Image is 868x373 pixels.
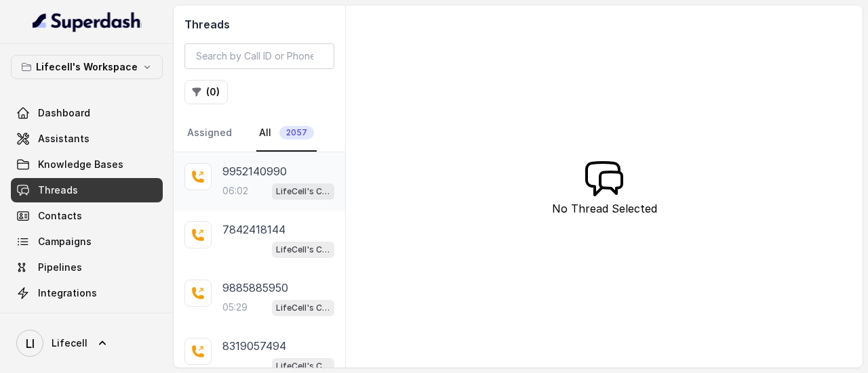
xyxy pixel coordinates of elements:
p: 7842418144 [222,221,285,238]
span: API Settings [38,312,97,326]
nav: Tabs [184,115,334,152]
a: Knowledge Bases [11,152,163,177]
p: LifeCell's Call Assistant [276,185,330,198]
span: Contacts [38,209,82,223]
button: (0) [184,80,228,104]
a: Integrations [11,281,163,305]
span: Knowledge Bases [38,158,123,171]
button: Lifecell's Workspace [11,55,163,79]
a: All2057 [256,115,317,152]
a: Lifecell [11,324,163,362]
span: Lifecell [52,336,87,350]
span: Integrations [38,286,97,300]
p: LifeCell's Call Assistant [276,359,330,373]
a: Assigned [184,115,235,152]
a: Campaigns [11,229,163,254]
span: Threads [38,183,78,197]
p: 06:02 [222,184,248,198]
a: API Settings [11,307,163,331]
p: LifeCell's Call Assistant [276,301,330,315]
h2: Threads [184,16,334,32]
input: Search by Call ID or Phone Number [184,43,334,69]
a: Assistants [11,127,163,151]
a: Threads [11,178,163,202]
p: Lifecell's Workspace [36,59,138,75]
span: Pipelines [38,261,82,274]
p: 9885885950 [222,280,288,296]
span: 2057 [279,126,314,139]
span: Campaigns [38,235,92,248]
img: light.svg [33,11,142,32]
text: LI [26,336,35,351]
a: Dashboard [11,101,163,125]
p: 8319057494 [222,338,286,354]
p: 9952140990 [222,163,287,179]
p: 05:29 [222,301,248,314]
span: Dashboard [38,106,90,120]
p: LifeCell's Call Assistant [276,243,330,257]
span: Assistants [38,132,90,146]
p: No Thread Selected [552,200,657,217]
a: Pipelines [11,255,163,280]
a: Contacts [11,204,163,228]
